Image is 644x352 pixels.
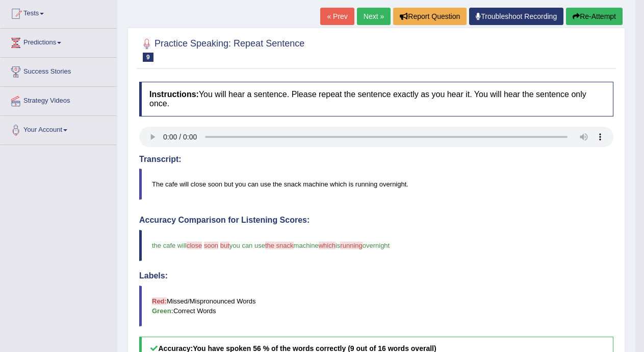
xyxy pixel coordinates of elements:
h2: Practice Speaking: Repeat Sentence [139,36,304,62]
button: Re-Attempt [566,8,623,25]
a: « Prev [320,8,354,25]
blockquote: The cafe will close soon but you can use the snack machine which is running overnight. [139,169,613,200]
button: Report Question [393,8,467,25]
b: Green: [152,307,173,315]
span: running [340,242,362,249]
span: you can use [229,242,265,249]
a: Success Stories [1,58,117,83]
span: but [220,242,229,249]
h4: Labels: [139,271,613,280]
h4: Transcript: [139,155,613,164]
a: Next » [357,8,391,25]
a: Strategy Videos [1,87,117,112]
span: soon [204,242,218,249]
h4: Accuracy Comparison for Listening Scores: [139,216,613,225]
span: is [336,242,340,249]
span: machine [294,242,319,249]
span: the cafe will [152,242,187,249]
span: overnight [363,242,390,249]
span: the snack [265,242,294,249]
a: Your Account [1,116,117,142]
a: Predictions [1,29,117,54]
a: Troubleshoot Recording [469,8,563,25]
blockquote: Missed/Mispronounced Words Correct Words [139,286,613,326]
span: which [319,242,336,249]
span: close [187,242,202,249]
b: Red: [152,297,167,305]
span: 9 [143,53,153,62]
b: Instructions: [149,90,199,99]
h4: You will hear a sentence. Please repeat the sentence exactly as you hear it. You will hear the se... [139,82,613,116]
